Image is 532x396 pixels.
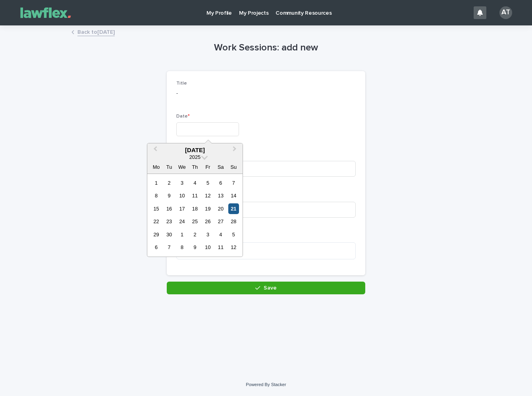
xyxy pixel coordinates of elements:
a: Powered By Stacker [246,382,286,387]
div: Choose Tuesday, 16 September 2025 [164,203,174,214]
div: Choose Sunday, 5 October 2025 [228,229,239,240]
div: Choose Wednesday, 1 October 2025 [177,229,187,240]
div: Choose Tuesday, 23 September 2025 [164,216,174,227]
button: Next Month [229,144,242,157]
button: Previous Month [148,144,161,157]
div: Tu [164,162,174,172]
div: Choose Friday, 3 October 2025 [202,229,213,240]
div: Choose Thursday, 11 September 2025 [189,190,200,201]
div: Th [189,162,200,172]
div: Choose Saturday, 4 October 2025 [215,229,226,240]
div: Choose Sunday, 21 September 2025 [228,203,239,214]
div: Choose Wednesday, 17 September 2025 [177,203,187,214]
p: - [176,89,356,98]
div: Choose Wednesday, 3 September 2025 [177,178,187,188]
div: Mo [151,162,162,172]
div: Choose Monday, 6 October 2025 [151,242,162,253]
div: Fr [202,162,213,172]
div: Choose Thursday, 4 September 2025 [189,178,200,188]
div: Choose Friday, 5 September 2025 [202,178,213,188]
div: Choose Sunday, 12 October 2025 [228,242,239,253]
span: 2025 [189,154,200,160]
div: Sa [215,162,226,172]
a: Back to[DATE] [77,27,115,36]
div: Choose Monday, 8 September 2025 [151,190,162,201]
h1: Work Sessions: add new [167,42,365,54]
div: Choose Tuesday, 2 September 2025 [164,178,174,188]
div: Choose Sunday, 14 September 2025 [228,190,239,201]
div: Choose Wednesday, 10 September 2025 [177,190,187,201]
button: Save [167,282,365,294]
div: AT [499,6,512,19]
div: [DATE] [147,147,243,154]
div: Choose Monday, 1 September 2025 [151,178,162,188]
span: Save [264,285,277,291]
div: Choose Thursday, 25 September 2025 [189,216,200,227]
div: We [177,162,187,172]
div: Choose Monday, 15 September 2025 [151,203,162,214]
div: Choose Thursday, 2 October 2025 [189,229,200,240]
div: Choose Sunday, 28 September 2025 [228,216,239,227]
div: Choose Saturday, 11 October 2025 [215,242,226,253]
div: Choose Saturday, 20 September 2025 [215,203,226,214]
div: Choose Saturday, 27 September 2025 [215,216,226,227]
div: Choose Friday, 10 October 2025 [202,242,213,253]
img: Gnvw4qrBSHOAfo8VMhG6 [16,5,75,21]
div: Choose Friday, 12 September 2025 [202,190,213,201]
div: Choose Wednesday, 24 September 2025 [177,216,187,227]
div: month 2025-09 [150,176,240,254]
div: Su [228,162,239,172]
div: Choose Monday, 22 September 2025 [151,216,162,227]
div: Choose Friday, 26 September 2025 [202,216,213,227]
div: Choose Wednesday, 8 October 2025 [177,242,187,253]
div: Choose Tuesday, 7 October 2025 [164,242,174,253]
div: Choose Friday, 19 September 2025 [202,203,213,214]
span: Title [176,81,187,86]
span: Date [176,114,190,119]
div: Choose Tuesday, 9 September 2025 [164,190,174,201]
div: Choose Saturday, 13 September 2025 [215,190,226,201]
div: Choose Thursday, 9 October 2025 [189,242,200,253]
div: Choose Saturday, 6 September 2025 [215,178,226,188]
div: Choose Thursday, 18 September 2025 [189,203,200,214]
div: Choose Tuesday, 30 September 2025 [164,229,174,240]
div: Choose Monday, 29 September 2025 [151,229,162,240]
div: Choose Sunday, 7 September 2025 [228,178,239,188]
